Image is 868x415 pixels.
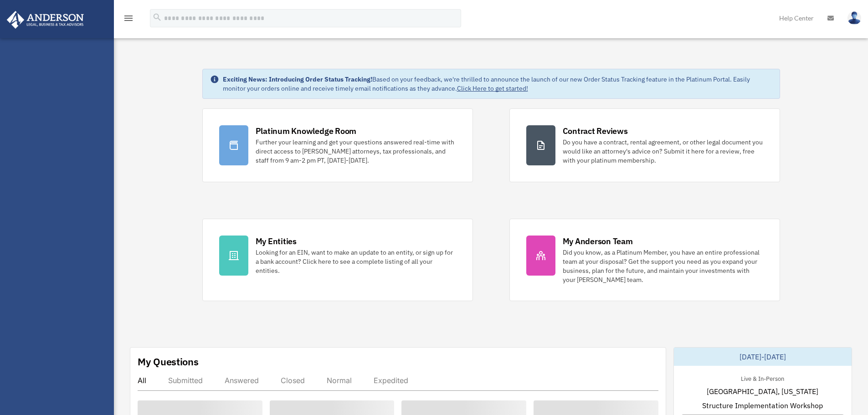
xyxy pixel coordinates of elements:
[223,75,772,93] div: Based on your feedback, we're thrilled to announce the launch of our new Order Status Tracking fe...
[509,219,780,301] a: My Anderson Team Did you know, as a Platinum Member, you have an entire professional team at your...
[707,386,818,397] span: [GEOGRAPHIC_DATA], [US_STATE]
[123,13,134,24] i: menu
[202,108,473,182] a: Platinum Knowledge Room Further your learning and get your questions answered real-time with dire...
[256,248,456,275] div: Looking for an EIN, want to make an update to an entity, or sign up for a bank account? Click her...
[734,373,791,383] div: Live & In-Person
[457,84,528,92] a: Click Here to get started!
[138,355,199,369] div: My Questions
[256,138,456,165] div: Further your learning and get your questions answered real-time with direct access to [PERSON_NAM...
[509,108,780,182] a: Contract Reviews Do you have a contract, rental agreement, or other legal document you would like...
[374,376,408,385] div: Expedited
[563,248,763,284] div: Did you know, as a Platinum Member, you have an entire professional team at your disposal? Get th...
[123,16,134,24] a: menu
[563,138,763,165] div: Do you have a contract, rental agreement, or other legal document you would like an attorney's ad...
[674,348,852,366] div: [DATE]-[DATE]
[138,376,146,385] div: All
[563,236,633,247] div: My Anderson Team
[168,376,203,385] div: Submitted
[4,11,87,29] img: Anderson Advisors Platinum Portal
[281,376,305,385] div: Closed
[702,400,823,411] span: Structure Implementation Workshop
[563,125,628,137] div: Contract Reviews
[256,125,357,137] div: Platinum Knowledge Room
[225,376,259,385] div: Answered
[152,12,162,22] i: search
[202,219,473,301] a: My Entities Looking for an EIN, want to make an update to an entity, or sign up for a bank accoun...
[847,11,861,25] img: User Pic
[327,376,352,385] div: Normal
[256,236,297,247] div: My Entities
[223,75,372,83] strong: Exciting News: Introducing Order Status Tracking!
